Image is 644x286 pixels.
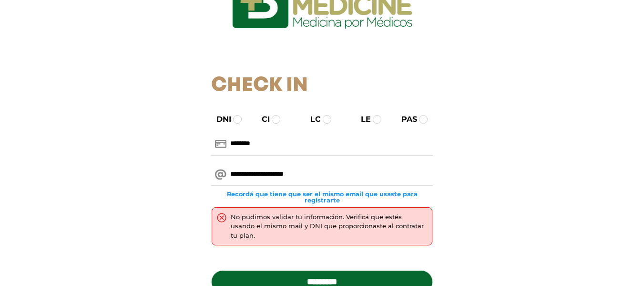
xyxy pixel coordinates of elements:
[253,114,270,125] label: CI
[231,212,427,241] div: No pudimos validar tu información. Verificá que estés usando el mismo mail y DNI que proporcionas...
[393,114,417,125] label: PAS
[302,114,321,125] label: LC
[352,114,371,125] label: LE
[208,114,231,125] label: DNI
[211,191,433,203] small: Recordá que tiene que ser el mismo email que usaste para registrarte
[211,74,433,98] h1: Check In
